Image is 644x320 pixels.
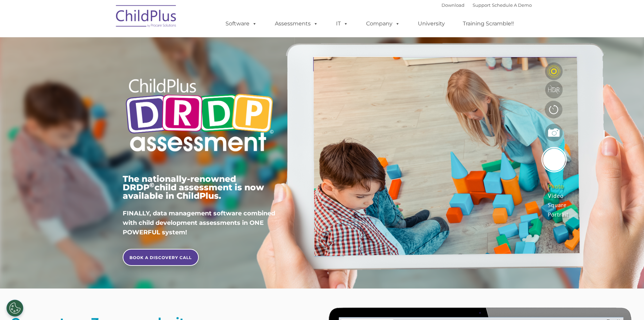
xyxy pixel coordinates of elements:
a: Software [219,17,264,30]
img: ChildPlus by Procare Solutions [113,0,180,34]
a: IT [329,17,355,30]
img: Copyright - DRDP Logo Light [123,69,276,163]
a: Assessments [268,17,325,30]
a: Training Scramble!! [456,17,521,30]
span: FINALLY, data management software combined with child development assessments in ONE POWERFUL sys... [123,210,275,236]
a: Download [442,2,464,8]
a: University [411,17,452,30]
a: Company [359,17,407,30]
a: Schedule A Demo [492,2,532,8]
a: BOOK A DISCOVERY CALL [123,249,199,266]
span: The nationally-renowned DRDP child assessment is now available in ChildPlus. [123,174,264,201]
sup: © [149,181,154,189]
button: Cookies Settings [6,300,23,317]
a: Support [473,2,491,8]
font: | [442,2,532,8]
